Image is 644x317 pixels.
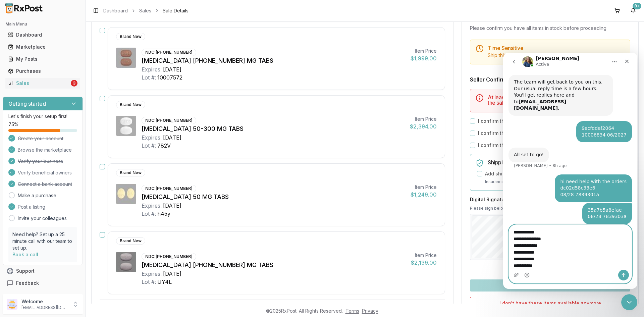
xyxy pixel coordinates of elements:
a: Marketplace [5,41,80,53]
div: $1,249.00 [411,191,437,199]
a: Dashboard [5,29,80,41]
div: [MEDICAL_DATA] 50 MG TABS [142,192,405,202]
div: $1,999.00 [411,54,437,62]
img: User avatar [7,299,17,310]
div: Dashboard [8,32,77,38]
iframe: Intercom live chat [621,294,637,310]
a: Book a call [12,252,38,257]
label: I confirm that all 0 selected items match the listed condition [478,130,616,137]
div: Item Price [410,116,437,122]
div: Brand New [116,169,145,176]
label: I confirm that all expiration dates are correct [478,142,583,149]
div: $2,139.00 [411,259,437,267]
span: 75 % [8,121,18,128]
span: Create your account [18,135,63,142]
button: I don't have these items available anymore [470,297,630,309]
div: Purchases [8,68,77,74]
div: 782V [157,142,171,150]
button: 9+ [628,5,639,16]
p: Welcome [21,298,68,305]
div: Please confirm you have all items in stock before proceeding [470,25,630,32]
p: [EMAIL_ADDRESS][DOMAIN_NAME] [21,305,68,310]
div: Item Price [411,184,437,191]
div: 10007572 [157,73,182,82]
div: Expires: [142,202,162,210]
label: Add shipping insurance for $0.00 ( 1.5 % of order value) [485,170,613,177]
div: Brand New [116,101,145,108]
div: Item Price [411,252,437,259]
button: Marketplace [3,42,83,52]
img: Biktarvy 50-200-25 MG TABS [116,48,136,68]
div: [MEDICAL_DATA] [PHONE_NUMBER] MG TABS [142,260,406,270]
span: Verify your business [18,158,63,165]
div: Lot #: [142,210,156,218]
p: Insurance covers loss, damage, or theft during transit. [485,178,625,185]
div: [MEDICAL_DATA] 50-300 MG TABS [142,124,405,134]
div: [DATE] [163,202,181,210]
img: Tivicay 50 MG TABS [116,184,136,204]
p: Let's finish your setup first! [8,113,77,120]
img: Dovato 50-300 MG TABS [116,116,136,136]
div: Expires: [142,270,162,278]
div: Brand New [116,33,145,40]
a: Purchases [5,65,80,77]
span: Ship this package by end of day [DATE] . [488,52,578,58]
p: Please sign below to confirm your acceptance of this order [470,205,630,211]
div: h45y [157,210,170,218]
img: Triumeq 600-50-300 MG TABS [116,252,136,272]
button: My Posts [3,54,83,64]
div: My Posts [8,56,77,62]
div: Expires: [142,134,162,142]
h2: Main Menu [5,21,80,27]
div: Lot #: [142,142,156,150]
h5: Shipping Insurance [488,160,625,165]
div: Lot #: [142,73,156,82]
button: Sales3 [3,78,83,89]
div: [DATE] [163,270,181,278]
label: I confirm that the 0 selected items are in stock and ready to ship [478,118,627,124]
button: Support [3,265,83,277]
div: NDC: [PHONE_NUMBER] [142,253,196,260]
h3: Digital Signature [470,196,630,203]
span: Browse the marketplace [18,147,72,153]
img: RxPost Logo [3,3,46,13]
div: NDC: [PHONE_NUMBER] [142,117,196,124]
div: Brand New [116,237,145,245]
div: $2,394.00 [410,122,437,130]
button: Purchases [3,66,83,76]
a: Invite your colleagues [18,215,67,222]
nav: breadcrumb [103,7,189,14]
a: Sales3 [5,77,80,89]
p: Need help? Set up a 25 minute call with our team to set up. [12,231,73,251]
button: Dashboard [3,30,83,40]
div: [DATE] [163,134,181,142]
h3: Getting started [8,100,46,108]
a: Make a purchase [18,192,56,199]
button: Feedback [3,277,83,289]
h5: Time Sensitive [488,45,625,51]
a: Terms [345,308,359,314]
div: 3 [71,80,77,87]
